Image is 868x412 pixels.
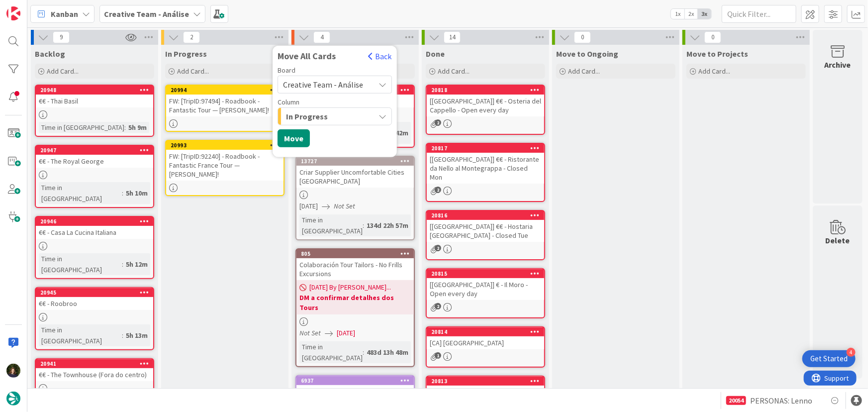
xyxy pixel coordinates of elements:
[6,392,20,406] img: avatar
[53,31,70,43] span: 9
[165,85,285,132] a: 20994FW: [TripID:97494] - Roadbook - Fantastic Tour — [PERSON_NAME]!
[427,153,544,184] div: [[GEOGRAPHIC_DATA]] €€ - Ristorante da Nello al Montegrappa - Closed Mon
[51,8,78,20] span: Kanban
[36,288,153,310] div: 20945€€ - Roobroo
[301,377,414,384] div: 6937
[171,87,284,94] div: 20994
[36,86,153,107] div: 20948€€ - Thai Basil
[36,288,153,297] div: 20945
[165,140,285,196] a: 20993FW: [TripID:92240] - Roadbook - Fantastic France Tour — [PERSON_NAME]!
[166,141,284,150] div: 20993
[6,6,20,20] img: Visit kanbanzone.com
[426,49,445,59] span: Done
[704,31,721,43] span: 0
[427,269,544,300] div: 20815[[GEOGRAPHIC_DATA]] € - Il Moro - Open every day
[122,259,123,270] span: :
[295,248,415,367] a: 805Colaboración Tour Tailors - No Frills Excursions[DATE] By [PERSON_NAME]...DM a confirmar detal...
[36,95,153,107] div: €€ - Thai Basil
[363,347,364,358] span: :
[166,95,284,116] div: FW: [TripID:97494] - Roadbook - Fantastic Tour — [PERSON_NAME]!
[36,359,153,368] div: 20941
[123,188,150,199] div: 5h 10m
[431,145,544,152] div: 20817
[40,87,153,94] div: 20948
[427,269,544,278] div: 20815
[283,80,363,90] span: Creative Team - Análise
[698,67,730,76] span: Add Card...
[574,31,591,43] span: 0
[166,150,284,181] div: FW: [TripID:92240] - Roadbook - Fantastic France Tour — [PERSON_NAME]!
[278,99,299,105] span: Column
[36,226,153,239] div: €€ - Casa La Cucina Italiana
[6,364,20,378] img: MC
[444,31,461,43] span: 14
[556,49,618,59] span: Move to Ongoing
[39,324,122,346] div: Time in [GEOGRAPHIC_DATA]
[431,87,544,94] div: 20818
[35,216,154,279] a: 20946€€ - Casa La Cucina ItalianaTime in [GEOGRAPHIC_DATA]:5h 12m
[301,250,414,257] div: 805
[123,259,150,270] div: 5h 12m
[435,119,441,126] span: 2
[273,51,341,61] span: Move All Cards
[384,127,411,138] div: 9d 42m
[427,211,544,220] div: 20816
[427,377,544,408] div: 20813[[GEOGRAPHIC_DATA]] €€€ - L'Uccellina
[364,347,411,358] div: 483d 13h 48m
[40,147,153,154] div: 20947
[124,122,126,133] span: :
[40,360,153,367] div: 20941
[166,86,284,116] div: 20994FW: [TripID:97494] - Roadbook - Fantastic Tour — [PERSON_NAME]!
[698,9,711,19] span: 3x
[295,156,415,240] a: 13727Criar Supplier Uncomfortable Cities [GEOGRAPHIC_DATA][DATE]Not SetTime in [GEOGRAPHIC_DATA]:...
[426,210,545,260] a: 20816[[GEOGRAPHIC_DATA]] €€ - Hostaria [GEOGRAPHIC_DATA] - Closed Tue
[301,158,414,165] div: 13727
[363,220,364,231] span: :
[826,234,850,246] div: Delete
[278,67,295,74] span: Board
[427,278,544,300] div: [[GEOGRAPHIC_DATA]] € - Il Moro - Open every day
[435,187,441,193] span: 2
[122,188,123,199] span: :
[35,145,154,208] a: 20947€€ - The Royal GeorgeTime in [GEOGRAPHIC_DATA]:5h 10m
[278,129,310,147] button: Move
[427,86,544,116] div: 20818[[GEOGRAPHIC_DATA]] €€ - Osteria del Cappello - Open every day
[47,67,79,76] span: Add Card...
[36,86,153,95] div: 20948
[299,201,318,211] span: [DATE]
[299,328,321,337] i: Not Set
[36,297,153,310] div: €€ - Roobroo
[426,268,545,318] a: 20815[[GEOGRAPHIC_DATA]] € - Il Moro - Open every day
[165,49,207,59] span: In Progress
[427,211,544,242] div: 20816[[GEOGRAPHIC_DATA]] €€ - Hostaria [GEOGRAPHIC_DATA] - Closed Tue
[426,326,545,368] a: 20814[CA] [GEOGRAPHIC_DATA]
[671,9,684,19] span: 1x
[123,330,150,341] div: 5h 13m
[426,143,545,202] a: 20817[[GEOGRAPHIC_DATA]] €€ - Ristorante da Nello al Montegrappa - Closed Mon
[313,31,330,43] span: 4
[36,368,153,381] div: €€ - The Townhouse (Fora do centro)
[36,359,153,381] div: 20941€€ - The Townhouse (Fora do centro)
[296,249,414,280] div: 805Colaboración Tour Tailors - No Frills Excursions
[299,341,363,363] div: Time in [GEOGRAPHIC_DATA]
[39,253,122,275] div: Time in [GEOGRAPHIC_DATA]
[166,141,284,181] div: 20993FW: [TripID:92240] - Roadbook - Fantastic France Tour — [PERSON_NAME]!
[104,9,189,19] b: Creative Team - Análise
[435,245,441,251] span: 2
[21,1,45,13] span: Support
[39,122,124,133] div: Time in [GEOGRAPHIC_DATA]
[427,327,544,336] div: 20814
[36,146,153,168] div: 20947€€ - The Royal George
[299,293,411,312] b: DM a confirmar detalhes dos Tours
[296,376,414,385] div: 6937
[39,182,122,204] div: Time in [GEOGRAPHIC_DATA]
[296,249,414,258] div: 805
[438,67,470,76] span: Add Card...
[431,378,544,385] div: 20813
[435,303,441,309] span: 2
[364,220,411,231] div: 134d 22h 57m
[427,144,544,184] div: 20817[[GEOGRAPHIC_DATA]] €€ - Ristorante da Nello al Montegrappa - Closed Mon
[722,5,796,23] input: Quick Filter...
[431,212,544,219] div: 20816
[40,289,153,296] div: 20945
